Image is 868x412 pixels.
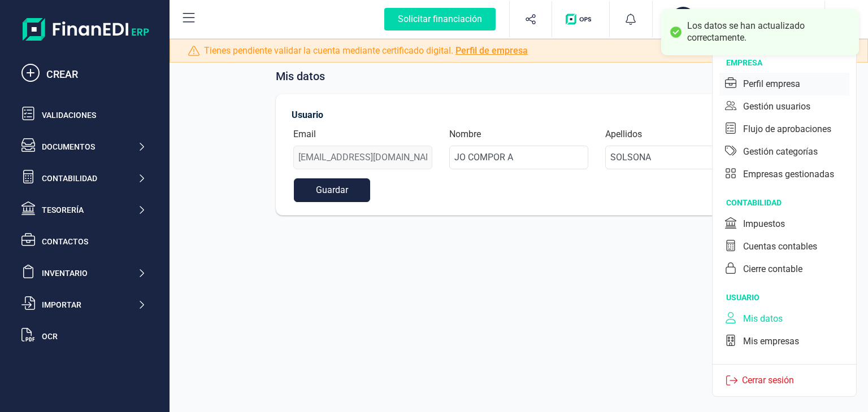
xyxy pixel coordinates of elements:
div: Tesorería [42,204,137,216]
img: Logo Finanedi [23,18,149,41]
div: Impuestos [743,217,785,231]
div: Perfil empresa [743,77,800,91]
div: Solicitar financiación [384,8,496,30]
div: OCR [42,331,146,342]
div: Documentos [42,141,137,152]
div: Inventario [42,268,137,279]
div: Cierre contable [743,262,802,276]
span: Tienes pendiente validar la cuenta mediante certificado digital. [204,44,528,58]
label: Email [293,128,316,141]
span: Mis datos [276,68,325,85]
a: Perfil de empresa [455,45,528,56]
div: usuario [726,292,856,303]
div: Mis empresas [743,335,799,348]
p: Cerrar sesión [737,374,798,387]
div: Contactos [42,236,146,247]
div: Contabilidad [42,173,137,184]
input: Introduce tu nombre [449,146,588,169]
div: Importar [42,299,137,310]
label: Nombre [449,128,481,141]
button: Solicitar financiación [371,1,509,37]
div: CREAR [46,67,146,82]
label: Apellidos [605,128,642,141]
div: Empresas gestionadas [743,168,834,181]
div: empresa [726,57,856,68]
div: Cuentas contables [743,240,817,253]
img: Logo de OPS [566,14,596,25]
button: Guardar [294,178,371,202]
div: Los datos se han actualizado correctamente. [687,20,850,44]
div: contabilidad [726,197,856,208]
div: Flujo de aprobaciones [743,122,831,136]
input: Introduce tu apellido [605,146,744,169]
div: Validaciones [42,109,146,121]
div: Gestión usuarios [743,100,810,113]
div: Gestión categorías [743,145,818,159]
b: Usuario [292,109,323,120]
button: PO[PERSON_NAME]JO COMPOR [PERSON_NAME] [666,1,811,37]
button: Logo de OPS [559,1,602,37]
div: PO [671,7,696,32]
div: Mis datos [743,312,783,326]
